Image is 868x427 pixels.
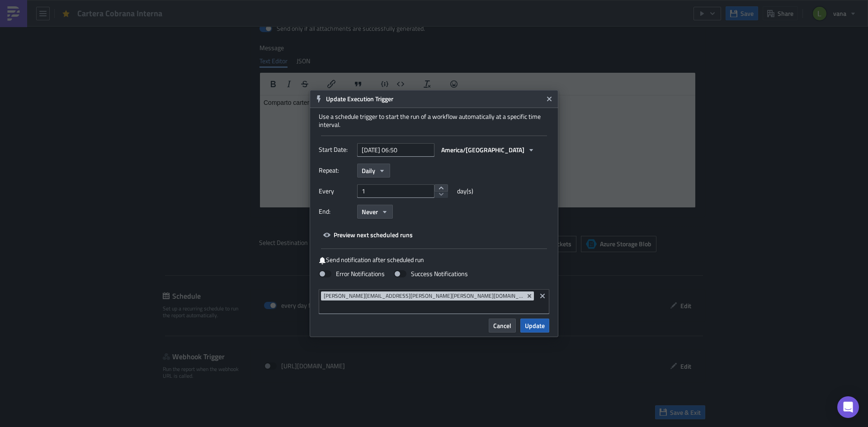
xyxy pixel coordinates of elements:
[319,113,549,129] div: Use a schedule trigger to start the run of a workflow automatically at a specific time interval.
[837,396,859,418] div: Open Intercom Messenger
[489,319,516,333] button: Cancel
[357,164,390,178] button: Daily
[319,256,549,264] label: Send notification after scheduled run
[362,166,375,175] span: Daily
[324,292,524,300] span: [PERSON_NAME][EMAIL_ADDRESS][PERSON_NAME][PERSON_NAME][DOMAIN_NAME]
[357,143,434,157] input: YYYY-MM-DD HH:mm
[434,191,448,198] button: decrement
[437,143,539,157] button: America/[GEOGRAPHIC_DATA]
[457,184,473,198] span: day(s)
[326,95,543,103] h6: Update Execution Trigger
[319,184,353,198] label: Every
[357,205,393,219] button: Never
[441,145,524,155] span: America/[GEOGRAPHIC_DATA]
[542,92,556,106] button: Close
[319,228,417,242] button: Preview next scheduled runs
[520,319,549,333] button: Update
[434,184,448,192] button: increment
[537,291,548,301] button: Clear selected items
[319,164,353,177] label: Repeat:
[319,270,385,278] label: Error Notifications
[525,321,545,330] span: Update
[334,230,413,239] span: Preview next scheduled runs
[526,291,534,300] button: Remove Tag
[319,205,353,218] label: End:
[362,207,378,216] span: Never
[4,4,432,11] body: Rich Text Area. Press ALT-0 for help.
[4,4,432,11] p: Comparto cartera activa de cobrana.
[319,143,353,156] label: Start Date:
[493,321,511,330] span: Cancel
[394,270,468,278] label: Success Notifications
